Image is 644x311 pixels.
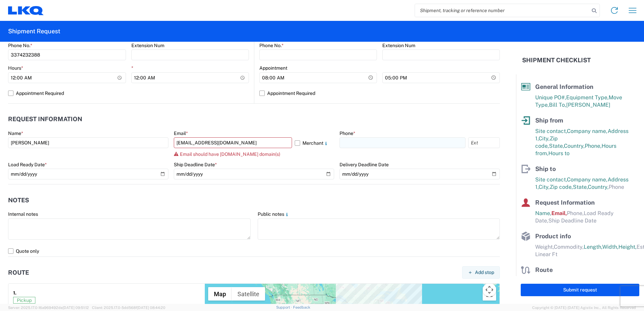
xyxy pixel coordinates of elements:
label: Email [174,130,188,136]
label: Quote only [8,246,500,256]
a: Support [276,305,293,309]
span: [DATE] 09:51:12 [63,306,89,310]
span: Add stop [475,269,494,276]
span: Route [535,266,553,273]
span: Phone [609,184,624,190]
label: Internal notes [8,211,38,217]
h2: Shipment Request [8,27,60,35]
button: Submit request [521,284,639,296]
span: Bill To, [549,102,566,108]
span: State, [549,143,564,149]
label: Name [8,130,23,136]
label: Phone [340,130,355,136]
span: Email should have [DOMAIN_NAME] domain(s) [180,151,280,157]
span: Phone, [567,210,584,216]
span: Email, [551,210,567,216]
span: [PERSON_NAME] [566,102,610,108]
label: Appointment Required [8,88,249,99]
label: Appointment [259,65,287,71]
span: [DATE] 08:44:20 [137,306,165,310]
label: Appointment Required [259,88,500,99]
button: Show satellite imagery [232,287,265,301]
span: Site contact, [535,128,567,134]
span: Country, [588,184,609,190]
h2: Shipment Checklist [522,56,591,64]
span: Weight, [535,244,554,250]
span: Pickup [13,297,35,304]
h2: Route [8,269,29,276]
span: Width, [602,244,618,250]
span: Product info [535,233,571,240]
span: City, [539,135,550,142]
span: Request Information [535,199,595,206]
button: Show street map [208,287,232,301]
label: Ship Deadline Date [174,162,217,168]
label: Extension Num [131,42,164,48]
span: Company name, [567,176,608,183]
span: Unique PO#, [535,94,566,101]
span: Copyright © [DATE]-[DATE] Agistix Inc., All Rights Reserved [532,305,636,311]
label: Phone No. [8,42,32,48]
input: Shipment, tracking or reference number [415,4,589,17]
span: Equipment Type, [566,94,609,101]
span: Zip code, [550,184,573,190]
label: Phone No. [259,42,284,48]
span: Server: 2025.17.0-16a969492de [8,306,89,310]
span: Ship to [535,165,556,172]
input: Ext [468,137,500,148]
span: Company name, [567,128,608,134]
label: Extension Num [382,42,415,48]
span: Site contact, [535,176,567,183]
label: Load Ready Date [8,162,47,168]
span: City, [539,184,550,190]
span: General Information [535,83,593,90]
h2: Request Information [8,116,82,123]
h2: Notes [8,197,29,204]
span: Hours to [548,150,570,157]
span: Ship from [535,117,563,124]
span: Client: 2025.17.0-5dd568f [92,306,165,310]
strong: 1. [13,288,17,297]
span: Country, [564,143,585,149]
span: Name, [535,210,551,216]
span: Ship Deadline Date [548,217,597,224]
span: State, [573,184,588,190]
span: Commodity, [554,244,584,250]
label: Public notes [258,211,290,217]
label: Merchant [295,137,334,148]
span: Height, [618,244,637,250]
label: Hours [8,65,23,71]
label: Delivery Deadline Date [340,162,389,168]
span: Length, [584,244,602,250]
a: Feedback [293,305,310,309]
button: Map camera controls [483,283,496,297]
span: Phone, [585,143,602,149]
button: Add stop [462,266,500,279]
